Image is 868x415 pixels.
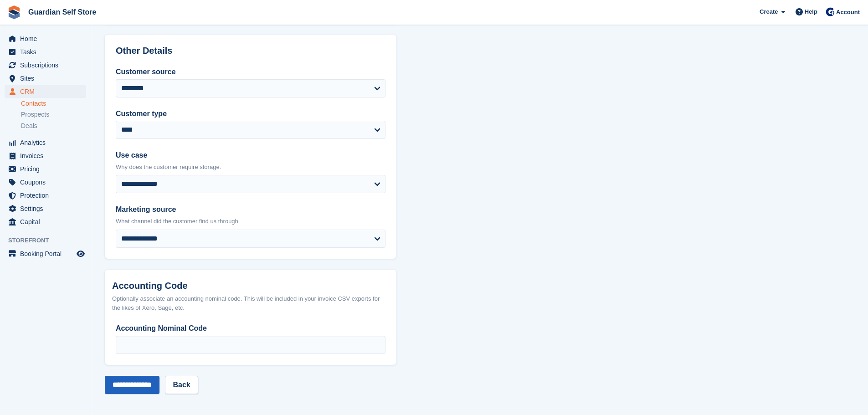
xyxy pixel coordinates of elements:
span: Analytics [20,136,75,149]
span: Protection [20,189,75,202]
a: menu [5,149,86,162]
a: menu [5,85,86,98]
img: stora-icon-8386f47178a22dfd0bd8f6a31ec36ba5ce8667c1dd55bd0f319d3a0aa187defe.svg [7,5,21,19]
span: Sites [20,72,75,85]
p: Why does the customer require storage. [116,163,385,172]
label: Accounting Nominal Code [116,323,385,334]
a: Deals [21,121,86,131]
a: menu [5,202,86,215]
span: Pricing [20,163,75,175]
a: menu [5,189,86,202]
a: menu [5,32,86,45]
span: Create [760,7,778,16]
span: Prospects [21,110,49,119]
a: menu [5,136,86,149]
a: menu [5,59,86,72]
span: Capital [20,215,75,228]
span: Settings [20,202,75,215]
a: Back [165,376,198,394]
label: Marketing source [116,204,385,215]
div: Optionally associate an accounting nominal code. This will be included in your invoice CSV export... [112,294,389,312]
a: menu [5,163,86,175]
a: menu [5,215,86,228]
h2: Accounting Code [112,281,389,291]
a: Guardian Self Store [25,5,100,20]
span: Subscriptions [20,59,75,72]
a: Contacts [21,99,86,108]
span: Tasks [20,46,75,58]
a: Preview store [75,248,86,259]
label: Customer type [116,108,385,119]
span: Help [805,7,817,16]
span: Invoices [20,149,75,162]
a: Prospects [21,110,86,119]
a: menu [5,176,86,189]
img: Tom Scott [826,7,835,16]
span: Account [836,8,860,17]
label: Use case [116,150,385,161]
a: menu [5,46,86,58]
label: Customer source [116,67,385,77]
a: menu [5,247,86,260]
p: What channel did the customer find us through. [116,217,385,226]
span: Home [20,32,75,45]
span: CRM [20,85,75,98]
span: Booking Portal [20,247,75,260]
a: menu [5,72,86,85]
span: Coupons [20,176,75,189]
h2: Other Details [116,46,385,56]
span: Deals [21,122,37,130]
span: Storefront [8,236,91,245]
